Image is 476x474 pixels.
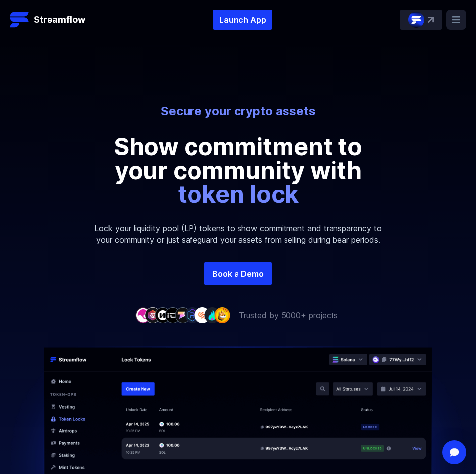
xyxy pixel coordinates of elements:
[165,307,181,323] img: company-4
[204,307,220,323] img: company-8
[194,307,210,323] img: company-7
[88,103,388,119] p: Secure your crypto assets
[408,12,424,28] img: streamflow-logo-circle.png
[10,10,30,30] img: Streamflow Logo
[10,10,85,30] a: Streamflow
[214,307,230,323] img: company-9
[135,307,151,323] img: company-1
[442,440,466,464] div: Open Intercom Messenger
[428,17,434,23] img: top-right-arrow.svg
[178,180,299,209] span: token lock
[204,262,272,285] a: Book a Demo
[145,307,161,323] img: company-2
[239,309,338,321] p: Trusted by 5000+ projects
[34,13,85,27] p: Streamflow
[175,307,190,323] img: company-5
[185,307,200,323] img: company-6
[155,307,171,323] img: company-3
[88,135,388,206] p: Show commitment to your community with
[80,206,396,262] p: Lock your liquidity pool (LP) tokens to show commitment and transparency to your community or jus...
[213,10,272,30] button: Launch App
